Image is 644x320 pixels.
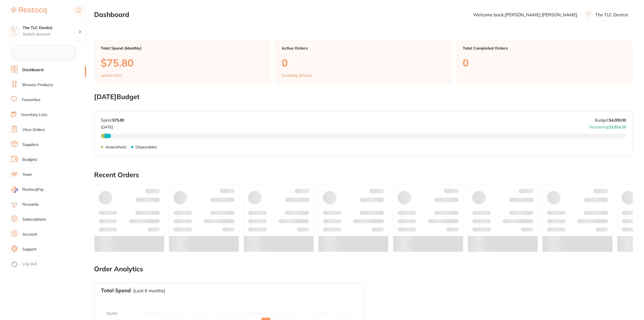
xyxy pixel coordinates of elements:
[23,32,79,37] p: Switch account
[11,187,18,193] img: RestocqPay
[101,288,131,294] h3: Total Spend
[282,46,445,50] p: Active Orders
[11,260,84,269] button: Log Out
[105,145,127,149] p: Anaesthetic
[463,46,626,50] p: Total Completed Orders
[23,25,79,31] h4: The TLC Dentist
[101,46,264,50] p: Total Spend (Monthly)
[112,118,124,123] strong: $75.80
[94,93,633,101] h2: [DATE] Budget
[22,247,37,252] a: Support
[595,118,626,122] p: Budget:
[22,97,40,103] a: Favourites
[133,288,165,293] p: (Last 6 months)
[94,265,633,273] h2: Order Analytics
[101,73,122,78] p: spend in Oct
[456,39,633,84] a: Total Completed Orders0
[22,67,43,73] a: Dashboard
[282,57,445,68] p: 0
[11,4,46,17] a: Restocq Logo
[22,232,37,237] a: Account
[595,12,628,17] p: The TLC Dentist
[101,118,124,122] p: Spent:
[22,157,37,162] a: Budgets
[275,39,452,84] a: Active Orders0Awaiting delivery
[22,217,46,222] a: Subscriptions
[609,125,626,130] strong: $3,924.20
[11,187,44,193] a: RestocqPay
[473,12,577,17] p: Welcome back, [PERSON_NAME] [PERSON_NAME]
[589,123,626,129] p: Remaining:
[101,123,124,129] p: [DATE]
[22,172,32,177] a: Team
[22,261,37,267] a: Log Out
[94,39,271,84] a: Total Spend (Monthly)$75.80spend inOct
[94,11,129,19] h2: Dashboard
[22,82,53,88] a: Browse Products
[22,202,38,207] a: Rewards
[22,127,45,133] a: View Orders
[22,187,44,192] span: RestocqPay
[609,118,626,123] strong: $4,000.00
[136,145,157,149] p: Disposables
[11,7,46,14] img: Restocq Logo
[9,25,20,37] img: The TLC Dentist
[101,57,264,68] p: $75.80
[94,171,633,179] h2: Recent Orders
[21,112,47,118] a: Inventory Lists
[282,73,312,78] p: Awaiting delivery
[22,142,39,148] a: Suppliers
[463,57,626,68] p: 0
